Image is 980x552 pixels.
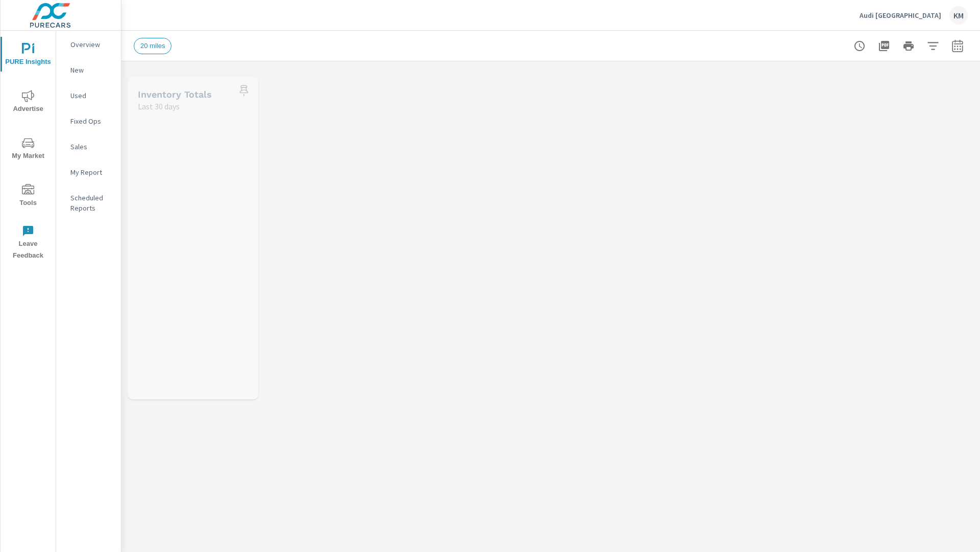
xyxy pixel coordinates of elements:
button: Print Report [898,36,919,56]
p: My Report [70,167,113,177]
div: Fixed Ops [56,113,121,129]
button: Select Date Range [947,36,968,56]
span: Save this to your personalized report [236,82,252,99]
div: nav menu [1,31,56,266]
h5: Inventory Totals [138,89,212,100]
span: My Market [4,137,53,162]
div: Sales [56,139,121,154]
p: Scheduled Reports [70,193,113,213]
p: Overview [70,39,113,50]
span: Tools [4,184,53,209]
div: New [56,62,121,78]
div: KM [949,6,968,25]
p: Last 30 days [138,100,180,112]
span: PURE Insights [4,43,53,68]
p: Fixed Ops [70,116,113,126]
button: "Export Report to PDF" [874,36,894,56]
span: Advertise [4,90,53,115]
p: Audi [GEOGRAPHIC_DATA] [860,11,941,20]
p: Used [70,90,113,101]
button: Apply Filters [923,36,943,56]
span: 20 miles [134,42,171,50]
div: My Report [56,165,121,180]
div: Used [56,88,121,103]
div: Scheduled Reports [56,190,121,216]
p: Sales [70,142,113,152]
span: Leave Feedback [4,225,53,262]
div: Overview [56,37,121,52]
p: New [70,65,113,75]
